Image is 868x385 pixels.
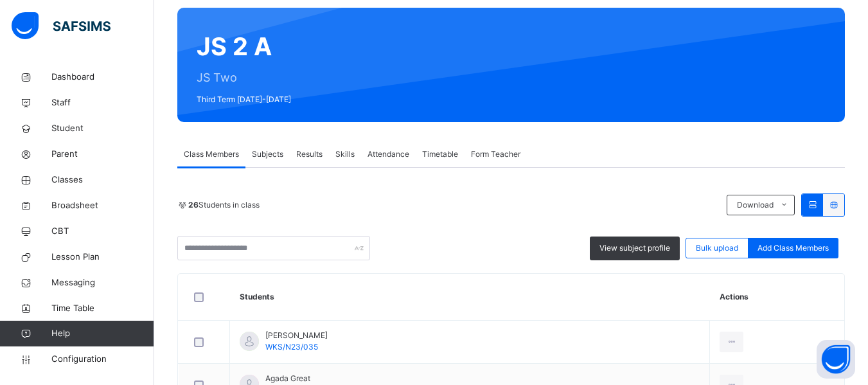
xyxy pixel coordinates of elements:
[51,276,154,289] span: Messaging
[188,200,199,210] b: 26
[335,148,355,160] span: Skills
[51,174,154,186] span: Classes
[471,148,520,160] span: Form Teacher
[265,373,315,384] span: Agada Great
[188,199,260,211] span: Students in class
[51,353,154,366] span: Configuration
[817,340,855,379] button: Open asap
[51,251,154,264] span: Lesson Plan
[696,242,738,254] span: Bulk upload
[265,342,318,352] span: WKS/N23/035
[184,148,239,160] span: Class Members
[12,12,111,39] img: safsims
[737,199,774,211] span: Download
[51,327,154,340] span: Help
[265,330,328,341] span: [PERSON_NAME]
[51,148,154,161] span: Parent
[51,199,154,212] span: Broadsheet
[51,122,154,135] span: Student
[422,148,458,160] span: Timetable
[252,148,283,160] span: Subjects
[230,274,710,321] th: Students
[296,148,323,160] span: Results
[757,242,829,254] span: Add Class Members
[368,148,409,160] span: Attendance
[51,96,154,109] span: Staff
[51,225,154,238] span: CBT
[51,302,154,315] span: Time Table
[51,71,154,84] span: Dashboard
[710,274,844,321] th: Actions
[599,242,670,254] span: View subject profile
